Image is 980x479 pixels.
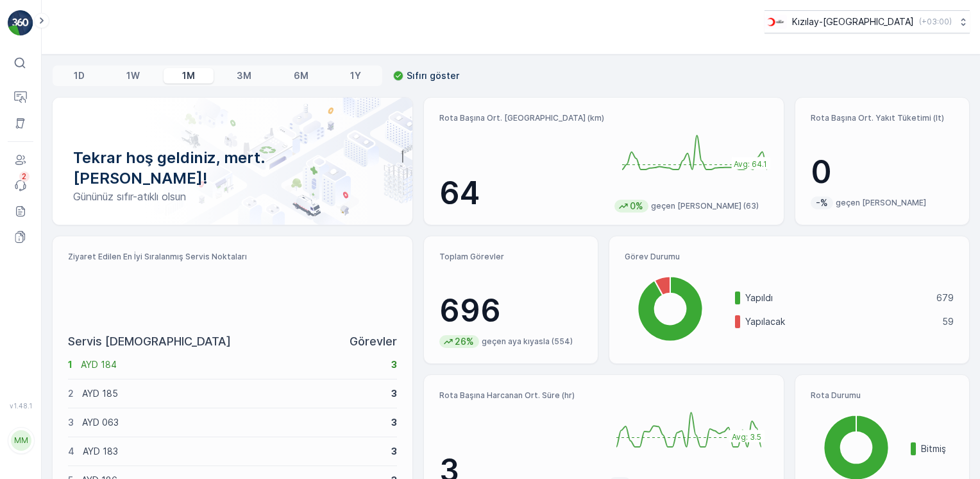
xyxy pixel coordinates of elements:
p: 1 [68,358,72,371]
p: 2 [22,171,27,182]
p: 1M [182,69,195,82]
p: Sıfırı göster [407,69,459,82]
p: AYD 063 [82,416,383,429]
span: v 1.48.1 [8,402,33,410]
p: 696 [439,292,582,330]
p: geçen aya kıyasla (554) [482,336,573,347]
p: 3M [237,69,251,82]
p: 3 [391,416,397,429]
p: Servis [DEMOGRAPHIC_DATA] [68,333,231,351]
p: 3 [391,387,397,400]
p: ( +03:00 ) [919,17,952,27]
p: Görev Durumu [625,252,954,262]
p: Rota Başına Ort. Yakıt Tüketimi (lt) [811,113,954,123]
p: 3 [391,358,397,371]
p: -% [815,196,829,209]
p: 4 [68,445,74,458]
p: Toplam Görevler [439,252,582,262]
p: 64 [439,174,604,213]
p: AYD 184 [81,358,383,371]
p: 1D [74,69,85,82]
p: Tekrar hoş geldiniz, mert.[PERSON_NAME]! [73,148,392,189]
p: 0 [811,153,954,191]
p: 6M [294,69,308,82]
a: 2 [8,173,33,198]
p: 0% [629,200,645,213]
p: 2 [68,387,74,400]
p: Rota Durumu [811,390,954,401]
p: 59 [942,315,954,328]
p: 26% [453,335,475,348]
p: geçen [PERSON_NAME] (63) [651,201,759,211]
p: 1W [126,69,140,82]
button: Kızılay-[GEOGRAPHIC_DATA](+03:00) [765,10,970,33]
p: 1Y [350,69,361,82]
img: logo [8,10,33,36]
button: MM [8,412,33,469]
p: 679 [936,292,954,304]
p: AYD 183 [83,445,383,458]
p: 3 [68,416,74,429]
p: geçen [PERSON_NAME] [836,198,926,208]
p: Rota Başına Harcanan Ort. Süre (hr) [439,390,598,401]
p: AYD 185 [82,387,383,400]
p: Yapılacak [745,315,934,328]
p: Kızılay-[GEOGRAPHIC_DATA] [792,15,914,28]
p: Gününüz sıfır-atıklı olsun [73,189,392,204]
div: MM [11,430,31,451]
p: Rota Başına Ort. [GEOGRAPHIC_DATA] (km) [439,113,604,123]
p: Ziyaret Edilen En İyi Sıralanmış Servis Noktaları [68,252,397,262]
img: k%C4%B1z%C4%B1lay_D5CCths.png [765,15,787,29]
p: 3 [391,445,397,458]
p: Yapıldı [745,292,928,304]
p: Görevler [350,333,397,351]
p: Bitmiş [921,442,954,455]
